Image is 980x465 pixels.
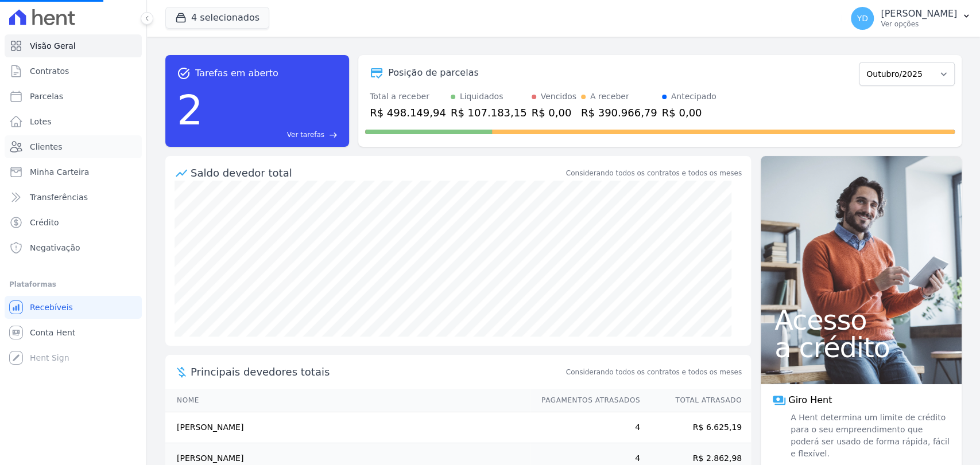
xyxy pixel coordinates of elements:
[788,393,832,407] span: Giro Hent
[5,85,142,108] a: Parcelas
[195,67,278,80] span: Tarefas em aberto
[177,80,203,140] div: 2
[566,168,742,178] div: Considerando todos os contratos e todos os meses
[857,14,867,22] span: YD
[541,91,576,103] div: Vencidos
[208,130,338,140] a: Ver tarefas east
[165,389,530,412] th: Nome
[581,105,657,120] div: R$ 390.966,79
[530,412,641,443] td: 4
[530,389,641,412] th: Pagamentos Atrasados
[287,130,324,140] span: Ver tarefas
[30,65,69,77] span: Contratos
[5,161,142,183] a: Minha Carteira
[5,321,142,344] a: Conta Hent
[881,8,957,19] p: [PERSON_NAME]
[5,34,142,57] a: Visão Geral
[451,105,527,120] div: R$ 107.183,15
[165,412,530,443] td: [PERSON_NAME]
[30,217,59,228] span: Crédito
[30,40,76,52] span: Visão Geral
[165,7,269,29] button: 4 selecionados
[9,278,137,291] div: Plataformas
[191,364,564,380] span: Principais devedores totais
[842,2,980,34] button: YD [PERSON_NAME] Ver opções
[30,116,52,127] span: Lotes
[177,67,191,80] span: task_alt
[5,135,142,158] a: Clientes
[388,66,479,80] div: Posição de parcelas
[641,412,751,443] td: R$ 6.625,19
[774,334,948,361] span: a crédito
[30,242,80,253] span: Negativação
[370,91,446,103] div: Total a receber
[5,186,142,209] a: Transferências
[460,91,503,103] div: Liquidados
[566,367,742,377] span: Considerando todos os contratos e todos os meses
[329,131,338,139] span: east
[5,60,142,83] a: Contratos
[532,105,576,120] div: R$ 0,00
[30,192,88,203] span: Transferências
[5,110,142,133] a: Lotes
[881,19,957,29] p: Ver opções
[191,165,564,181] div: Saldo devedor total
[774,306,948,334] span: Acesso
[641,389,751,412] th: Total Atrasado
[30,166,89,178] span: Minha Carteira
[30,91,63,102] span: Parcelas
[5,211,142,234] a: Crédito
[590,91,629,103] div: A receber
[30,141,62,153] span: Clientes
[370,105,446,120] div: R$ 498.149,94
[5,296,142,319] a: Recebíveis
[30,302,73,313] span: Recebíveis
[5,236,142,259] a: Negativação
[671,91,716,103] div: Antecipado
[662,105,716,120] div: R$ 0,00
[30,327,75,338] span: Conta Hent
[788,412,950,460] span: A Hent determina um limite de crédito para o seu empreendimento que poderá ser usado de forma ráp...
